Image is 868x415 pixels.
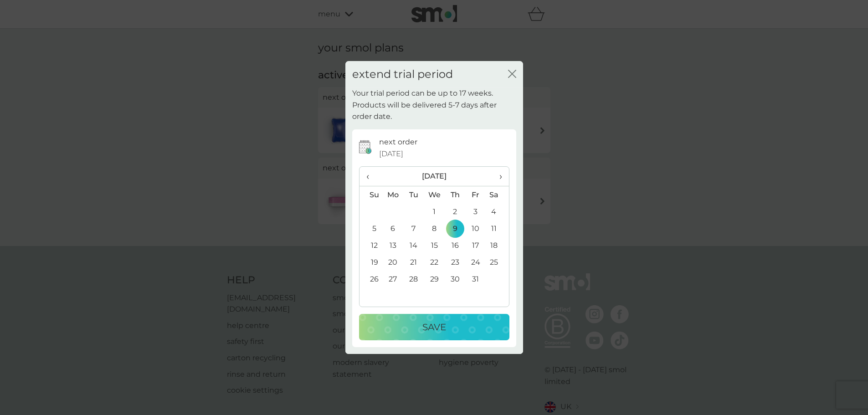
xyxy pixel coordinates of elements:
[403,186,424,204] th: Tu
[424,186,445,204] th: We
[445,271,465,287] td: 30
[359,314,509,340] button: Save
[379,148,403,160] span: [DATE]
[486,220,508,237] td: 11
[508,70,516,79] button: close
[493,167,502,186] span: ›
[352,68,453,81] h2: extend trial period
[486,203,508,220] td: 4
[424,237,445,254] td: 15
[352,87,516,123] p: Your trial period can be up to 17 weeks. Products will be delivered 5-7 days after order date.
[486,237,508,254] td: 18
[383,237,404,254] td: 13
[445,186,465,204] th: Th
[383,186,404,204] th: Mo
[465,254,486,271] td: 24
[445,237,465,254] td: 16
[379,136,417,148] p: next order
[465,237,486,254] td: 17
[403,254,424,271] td: 21
[403,271,424,287] td: 28
[383,271,404,287] td: 27
[422,320,446,334] p: Save
[403,237,424,254] td: 14
[383,220,404,237] td: 6
[360,237,383,254] td: 12
[424,220,445,237] td: 8
[383,254,404,271] td: 20
[360,271,383,287] td: 26
[360,186,383,204] th: Su
[445,254,465,271] td: 23
[366,167,376,186] span: ‹
[486,254,508,271] td: 25
[465,220,486,237] td: 10
[465,203,486,220] td: 3
[424,203,445,220] td: 1
[465,271,486,287] td: 31
[445,203,465,220] td: 2
[360,220,383,237] td: 5
[465,186,486,204] th: Fr
[383,167,486,186] th: [DATE]
[360,254,383,271] td: 19
[403,220,424,237] td: 7
[424,254,445,271] td: 22
[445,220,465,237] td: 9
[424,271,445,287] td: 29
[486,186,508,204] th: Sa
